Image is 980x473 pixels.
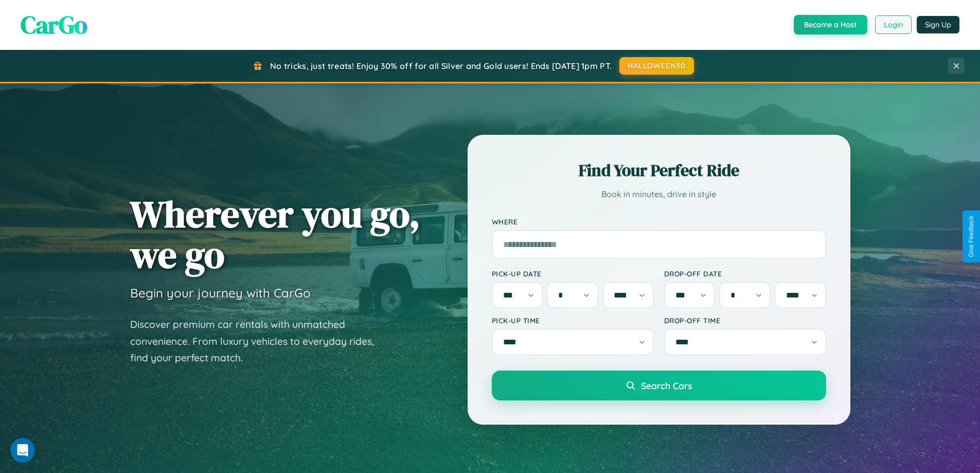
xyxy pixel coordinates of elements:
[794,15,867,34] button: Become a Host
[664,316,826,325] label: Drop-off Time
[664,269,826,278] label: Drop-off Date
[492,159,826,182] h2: Find Your Perfect Ride
[10,438,35,463] iframe: Intercom live chat
[270,61,612,71] span: No tricks, just treats! Enjoy 30% off for all Silver and Gold users! Ends [DATE] 1pm PT.
[619,57,694,75] button: HALLOWEEN30
[917,16,959,33] button: Sign Up
[968,216,975,257] div: Give Feedback
[492,187,826,202] p: Book in minutes, drive in style
[130,316,387,366] p: Discover premium car rentals with unmatched convenience. From luxury vehicles to everyday rides, ...
[641,380,692,391] span: Search Cars
[492,269,654,278] label: Pick-up Date
[130,285,311,301] h3: Begin your journey with CarGo
[492,371,826,400] button: Search Cars
[492,217,826,226] label: Where
[492,316,654,325] label: Pick-up Time
[875,15,912,34] button: Login
[21,8,87,42] span: CarGo
[130,194,420,275] h1: Wherever you go, we go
